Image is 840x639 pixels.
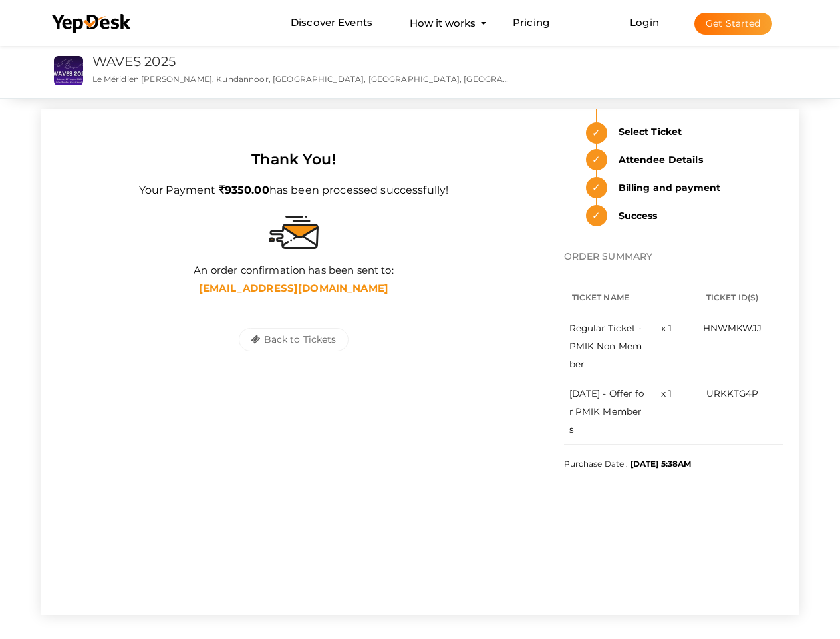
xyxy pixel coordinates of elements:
[564,458,692,469] label: Purchase Date :
[54,56,83,85] img: S4WQAGVX_small.jpeg
[651,314,682,379] td: x 1
[611,149,783,170] strong: Attendee Details
[611,121,783,142] strong: Select Ticket
[651,379,682,444] td: x 1
[92,73,513,85] p: Le Méridien [PERSON_NAME], Kundannoor, [GEOGRAPHIC_DATA], [GEOGRAPHIC_DATA], [GEOGRAPHIC_DATA], [...
[694,13,772,35] button: Get Started
[239,328,348,351] button: Back to Tickets
[513,11,549,35] a: Pricing
[58,149,530,170] div: Thank You!
[682,282,783,314] th: Ticket Id(s)
[569,388,644,435] span: [DATE] - Offer for PMIK Members
[269,216,319,249] img: sent-email.svg
[194,263,393,277] label: An order confirmation has been sent to:
[703,323,762,333] span: HNWMKWJJ
[219,184,269,196] span: 9350.00
[611,205,783,226] strong: Success
[291,11,372,35] a: Discover Events
[406,11,480,35] button: How it works
[199,282,388,294] b: [EMAIL_ADDRESS][DOMAIN_NAME]
[630,459,692,469] b: [DATE] 5:38AM
[92,53,176,69] a: WAVES 2025
[706,388,759,399] span: URKKTG4P
[569,323,642,369] span: Regular Ticket - PMIK Non Member
[630,16,659,29] a: Login
[611,177,783,198] strong: Billing and payment
[139,170,448,198] label: Your Payment has been processed successfully!
[564,250,653,262] span: ORDER SUMMARY
[564,282,652,314] th: Ticket Name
